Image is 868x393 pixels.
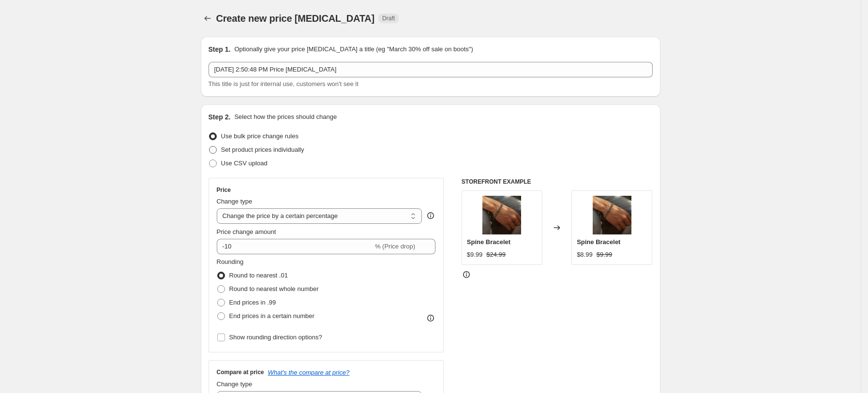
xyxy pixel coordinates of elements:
h3: Price [217,186,231,194]
p: Optionally give your price [MEDICAL_DATA] a title (eg "March 30% off sale on boots") [234,44,473,54]
span: Change type [217,198,253,205]
span: Draft [382,15,395,22]
span: This title is just for internal use, customers won't see it [209,80,359,87]
button: Price change jobs [201,12,214,25]
span: $9.99 [467,251,483,258]
span: $9.99 [597,251,613,258]
h2: Step 2. [209,112,231,122]
p: Select how the prices should change [234,112,337,122]
span: Price change amount [217,228,276,235]
span: End prices in .99 [229,299,276,306]
span: Change type [217,380,253,388]
img: AshGlittery_723_80x.png [482,196,521,234]
h3: Compare at price [217,368,264,376]
span: Spine Bracelet [467,238,510,246]
span: Round to nearest whole number [229,285,319,292]
img: AshGlittery_723_80x.png [593,196,631,234]
span: $8.99 [577,251,593,258]
div: help [426,211,435,220]
span: End prices in a certain number [229,312,314,320]
span: Round to nearest .01 [229,272,288,279]
span: Spine Bracelet [577,238,620,246]
span: % (Price drop) [375,243,415,250]
input: 30% off holiday sale [209,62,653,77]
span: Rounding [217,258,244,265]
span: Set product prices individually [221,146,304,153]
h6: STOREFRONT EXAMPLE [462,178,653,186]
span: Show rounding direction options? [229,334,322,341]
h2: Step 1. [209,44,231,54]
span: Use bulk price change rules [221,132,299,140]
span: Create new price [MEDICAL_DATA] [216,13,375,24]
span: $24.99 [486,251,506,258]
button: What's the compare at price? [268,369,350,376]
span: Use CSV upload [221,160,268,167]
input: -15 [217,239,373,254]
